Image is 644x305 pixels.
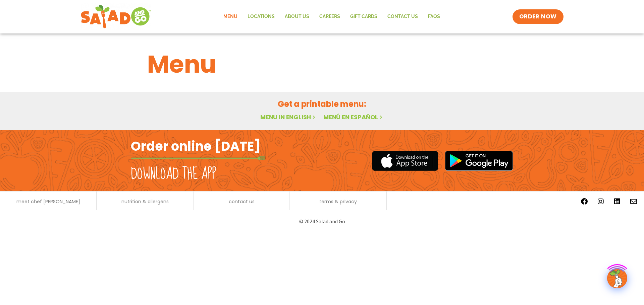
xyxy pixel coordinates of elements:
a: Careers [314,9,345,24]
a: FAQs [423,9,445,24]
a: Locations [243,9,280,24]
h2: Get a printable menu: [147,98,497,110]
a: Menú en español [323,113,384,121]
nav: Menu [218,9,445,24]
h2: Download the app [131,165,216,183]
h2: Order online [DATE] [131,138,261,154]
a: Menu [218,9,243,24]
a: meet chef [PERSON_NAME] [16,199,80,204]
img: fork [131,156,265,160]
a: ORDER NOW [513,9,563,24]
img: new-SAG-logo-768×292 [80,3,151,30]
a: contact us [229,199,255,204]
h1: Menu [147,46,497,82]
a: Contact Us [382,9,423,24]
a: About Us [280,9,314,24]
a: terms & privacy [319,199,357,204]
a: GIFT CARDS [345,9,382,24]
a: nutrition & allergens [121,199,169,204]
p: © 2024 Salad and Go [134,217,510,226]
img: google_play [445,151,513,171]
a: Menu in English [260,113,317,121]
span: ORDER NOW [519,13,557,21]
img: appstore [372,150,438,172]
